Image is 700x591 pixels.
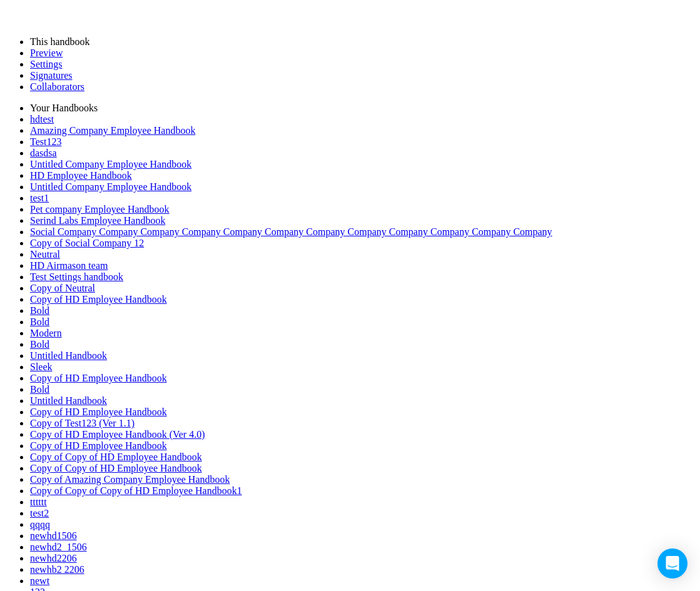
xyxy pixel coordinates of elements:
a: Copy of HD Employee Handbook [30,294,167,305]
a: Neutral [30,249,60,260]
a: qqqq [30,519,50,530]
a: Collaborators [30,81,84,92]
a: Bold [30,316,49,327]
a: Modern [30,328,62,338]
a: Copy of Copy of Copy of HD Employee Handbook1 [30,485,242,496]
a: dasdsa [30,148,57,158]
a: newhd2206 [30,553,77,563]
a: Amazing Company Employee Handbook [30,125,195,136]
a: Untitled Company Employee Handbook [30,159,191,169]
a: test1 [30,193,49,203]
a: Copy of HD Employee Handbook [30,373,167,383]
a: newhd1506 [30,530,77,541]
a: Copy of Neutral [30,283,95,293]
a: Copy of Amazing Company Employee Handbook [30,474,230,485]
a: Copy of HD Employee Handbook [30,440,167,451]
a: newhd2_1506 [30,542,87,552]
a: Copy of HD Employee Handbook [30,407,167,417]
a: Pet company Employee Handbook [30,204,170,215]
a: Untitled Company Employee Handbook [30,181,191,192]
a: Copy of HD Employee Handbook (Ver 4.0) [30,429,205,440]
a: Copy of Social Company 12 [30,238,144,248]
a: Sleek [30,361,53,372]
a: Bold [30,339,49,350]
a: test2 [30,508,49,518]
li: This handbook [30,36,695,48]
a: Copy of Copy of HD Employee Handbook [30,452,202,462]
a: newt [30,575,49,586]
a: Untitled Handbook [30,395,107,406]
a: HD Employee Handbook [30,170,132,181]
a: newhb2 2206 [30,564,84,575]
a: Untitled Handbook [30,350,107,361]
a: hdtest [30,114,54,124]
a: Test123 [30,136,61,147]
a: Signatures [30,70,73,81]
a: Copy of Copy of HD Employee Handbook [30,463,202,473]
a: Serind Labs Employee Handbook [30,215,165,226]
a: Settings [30,59,63,69]
a: Bold [30,384,49,395]
a: HD Airmason team [30,260,108,271]
a: tttttt [30,497,47,507]
a: Copy of Test123 (Ver 1.1) [30,418,134,428]
a: Preview [30,48,63,58]
a: Social Company Company Company Company Company Company Company Company Company Company Company Co... [30,226,552,237]
a: Bold [30,305,49,316]
a: Test Settings handbook [30,271,123,282]
li: Your Handbooks [30,103,695,114]
div: Open Intercom Messenger [657,548,687,578]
